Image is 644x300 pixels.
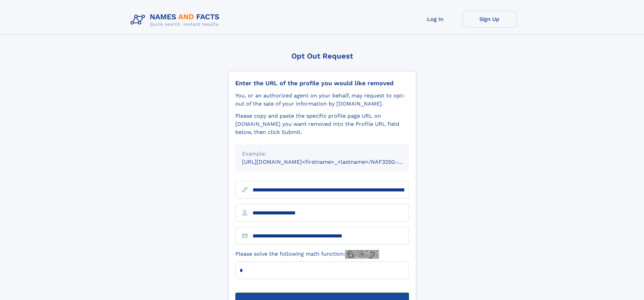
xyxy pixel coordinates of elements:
[242,159,422,165] small: [URL][DOMAIN_NAME]<firstname>_<lastname>/NAF325G-xxxxxxxx
[408,11,462,27] a: Log In
[235,79,409,87] div: Enter the URL of the profile you would like removed
[128,11,225,29] img: Logo Names and Facts
[235,250,379,259] label: Please solve the following math function:
[235,112,409,136] div: Please copy and paste the specific profile page URL on [DOMAIN_NAME] you want removed into the Pr...
[235,92,409,108] div: You, or an authorized agent on your behalf, may request to opt-out of the sale of your informatio...
[462,11,517,27] a: Sign Up
[242,150,402,158] div: Example:
[228,52,416,60] div: Opt Out Request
